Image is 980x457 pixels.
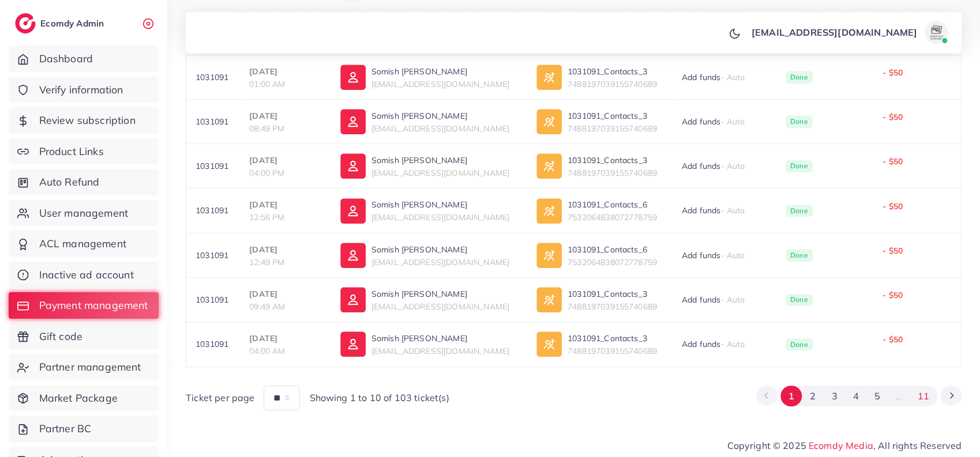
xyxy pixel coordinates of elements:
p: 1031091_Contacts_3 [568,109,657,123]
span: 04:00 AM [249,346,285,356]
img: ic-user-info.36bf1079.svg [340,243,366,268]
button: Go to page 11 [910,386,937,407]
span: Add funds [682,161,745,171]
p: 1031091_Contacts_3 [568,65,657,78]
span: [EMAIL_ADDRESS][DOMAIN_NAME] [371,212,509,222]
p: - $50 [883,244,952,258]
p: - $50 [883,66,952,80]
img: ic-ad-info.7fc67b75.svg [536,243,562,268]
span: User management [39,206,128,221]
p: Somish [PERSON_NAME] [371,287,509,301]
img: ic-ad-info.7fc67b75.svg [536,65,562,90]
span: - Auto [720,294,745,305]
img: ic-user-info.36bf1079.svg [340,331,366,357]
span: [EMAIL_ADDRESS][DOMAIN_NAME] [371,257,509,267]
span: [EMAIL_ADDRESS][DOMAIN_NAME] [371,79,509,89]
span: Dashboard [39,51,93,66]
span: 12:49 PM [249,257,284,267]
span: Done [786,294,813,307]
span: Add funds [682,205,745,216]
span: 1031091 [196,205,228,216]
span: 7488197039155740689 [568,79,657,89]
span: 7488197039155740689 [568,301,657,312]
a: Auto Refund [9,169,159,195]
span: 1031091 [196,72,228,82]
span: Done [786,115,813,128]
p: [DATE] [249,65,321,78]
span: 1031091 [196,116,228,127]
span: [EMAIL_ADDRESS][DOMAIN_NAME] [371,301,509,312]
p: [DATE] [249,331,321,345]
span: [EMAIL_ADDRESS][DOMAIN_NAME] [371,346,509,356]
a: Payment management [9,292,159,319]
a: logoEcomdy Admin [15,13,107,33]
span: 04:00 PM [249,168,284,178]
img: ic-user-info.36bf1079.svg [340,287,366,312]
p: [DATE] [249,153,321,167]
p: 1031091_Contacts_3 [568,287,657,301]
img: logo [15,13,36,33]
a: Partner BC [9,416,159,442]
span: 12:56 PM [249,212,284,222]
button: Go to page 3 [824,386,845,407]
span: 1031091 [196,161,228,171]
span: Add funds [682,250,745,260]
span: 7488197039155740689 [568,168,657,178]
img: ic-user-info.36bf1079.svg [340,198,366,224]
img: ic-user-info.36bf1079.svg [340,109,366,134]
span: Add funds [682,116,745,127]
span: Done [786,205,813,217]
p: - $50 [883,110,952,124]
a: Dashboard [9,46,159,72]
a: Verify information [9,77,159,103]
p: [DATE] [249,287,321,301]
button: Go to page 4 [845,386,866,407]
span: - Auto [720,250,745,260]
span: Done [786,338,813,351]
p: [DATE] [249,198,321,211]
span: Auto Refund [39,175,100,190]
p: Somish [PERSON_NAME] [371,243,509,256]
button: Go to page 2 [802,386,823,407]
p: Somish [PERSON_NAME] [371,153,509,167]
p: Somish [PERSON_NAME] [371,198,509,211]
span: Payment management [39,298,148,313]
span: 7488197039155740689 [568,123,657,134]
img: ic-user-info.36bf1079.svg [340,65,366,90]
span: - Auto [720,161,745,171]
img: ic-ad-info.7fc67b75.svg [536,287,562,312]
ul: Pagination [756,386,962,407]
button: Go to page 1 [780,386,802,407]
span: Add funds [682,339,745,349]
span: 1031091 [196,250,228,260]
p: Somish [PERSON_NAME] [371,331,509,345]
a: Gift code [9,323,159,350]
button: Go to next page [940,386,962,405]
span: 7532064838072778759 [568,257,657,267]
p: - $50 [883,199,952,213]
span: 7488197039155740689 [568,346,657,356]
p: 1031091_Contacts_3 [568,331,657,345]
p: [DATE] [249,243,321,256]
img: ic-user-info.36bf1079.svg [340,153,366,179]
span: Done [786,249,813,262]
span: 09:49 AM [249,301,285,312]
span: Ticket per page [186,391,254,405]
button: Go to page 5 [866,386,888,407]
img: ic-ad-info.7fc67b75.svg [536,198,562,224]
span: Copyright © 2025 [727,439,962,452]
a: Ecomdy Media [809,440,873,451]
span: 08:49 PM [249,123,284,134]
a: Review subscription [9,107,159,134]
span: 1031091 [196,294,228,305]
p: - $50 [883,288,952,302]
span: [EMAIL_ADDRESS][DOMAIN_NAME] [371,123,509,134]
p: [EMAIL_ADDRESS][DOMAIN_NAME] [752,25,917,39]
p: - $50 [883,154,952,168]
span: - Auto [720,339,745,349]
span: - Auto [720,205,745,216]
span: 7532064838072778759 [568,212,657,222]
span: Showing 1 to 10 of 103 ticket(s) [309,391,449,405]
a: Product Links [9,138,159,165]
a: ACL management [9,231,159,257]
